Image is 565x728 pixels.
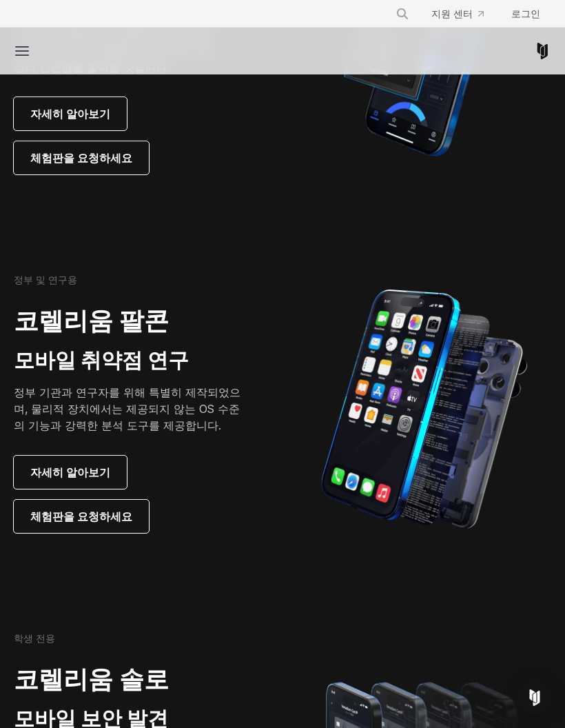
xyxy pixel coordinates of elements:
font: 체험판을 요청하세요 [30,509,132,523]
div: 탐색 메뉴 [384,1,551,26]
font: 학생 전용 [14,632,55,644]
div: 인터콤 메신저 열기 [518,681,551,714]
font: 코렐리움 솔로 [14,664,169,694]
img: iPhone 모델은 물리적 장치를 만드는 데 사용된 기계 장치로 구분됩니다. [320,288,528,529]
a: 자세히 알아보기 [14,97,127,130]
font: 정부 및 연구용 [14,274,77,285]
a: 코렐리움 홈 [534,43,551,59]
a: 체험판을 요청하세요 [14,500,149,533]
font: 로그인 [511,8,540,19]
font: 자세히 알아보기 [30,465,110,479]
a: 자세히 알아보기 [14,456,127,489]
font: 지원 센터 [431,8,473,19]
font: 자세히 알아보기 [30,107,110,121]
font: 정부 기관과 연구자를 위해 특별히 제작되었으며, 물리적 장치에서는 제공되지 않는 OS 수준의 기능과 강력한 분석 도구를 제공합니다. [14,385,240,432]
font: 모바일 취약점 연구 [14,347,189,372]
a: 체험판을 요청하세요 [14,141,149,174]
font: 코렐리움 팔콘 [14,305,169,336]
font: 체험판을 요청하세요 [30,151,132,165]
button: 찾다 [390,1,415,26]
